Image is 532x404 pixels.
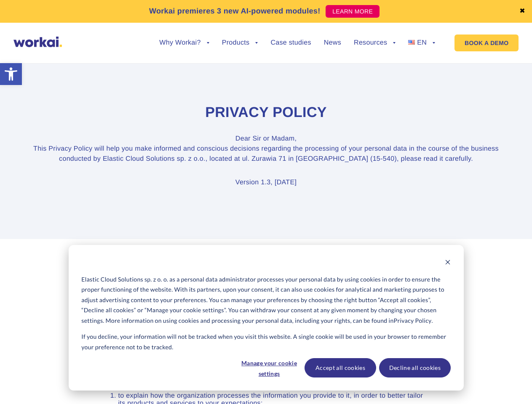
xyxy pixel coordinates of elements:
button: Dismiss cookie banner [445,258,451,268]
a: LEARN MORE [326,5,380,18]
a: Privacy Policy [394,316,432,326]
p: Workai premieres 3 new AI-powered modules! [149,5,321,17]
a: ✖ [519,8,525,15]
a: Resources [354,40,396,46]
span: EN [417,39,427,46]
p: Version 1.3, [DATE] [32,178,500,188]
button: Decline all cookies [379,358,451,377]
a: Why Workai? [159,40,209,46]
a: Case studies [270,40,311,46]
a: News [324,40,341,46]
p: Elastic Cloud Solutions sp. z o. o. as a personal data administrator processes your personal data... [81,274,450,326]
a: BOOK A DEMO [454,35,519,51]
button: Manage your cookie settings [237,358,302,377]
p: If you decline, your information will not be tracked when you visit this website. A single cookie... [81,332,450,352]
a: Products [222,40,258,46]
p: Dear Sir or Madam, This Privacy Policy will help you make informed and conscious decisions regard... [32,134,500,164]
h1: Privacy Policy [32,103,500,122]
div: Cookie banner [69,245,464,391]
button: Accept all cookies [305,358,376,377]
